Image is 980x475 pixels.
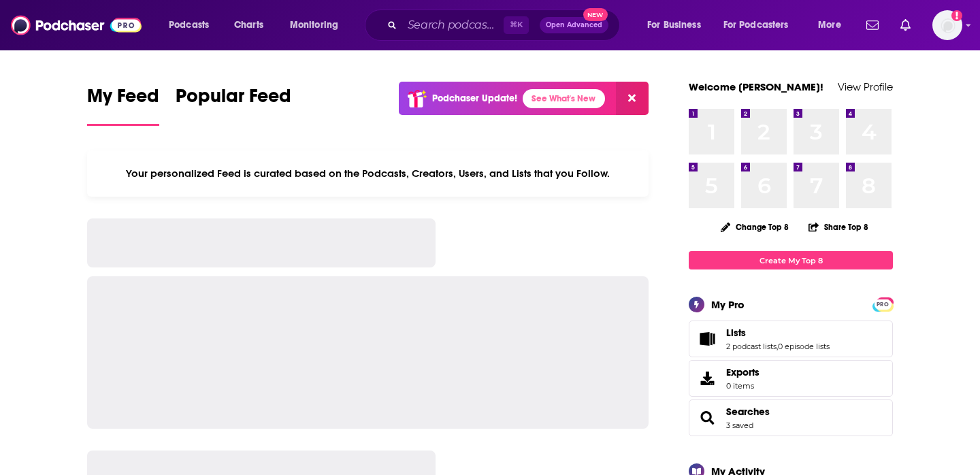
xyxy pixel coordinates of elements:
[689,80,823,93] a: Welcome [PERSON_NAME]!
[523,89,605,108] a: See What's New
[723,16,789,35] span: For Podcasters
[951,10,962,21] svg: Add a profile image
[87,150,649,197] div: Your personalized Feed is curated based on the Podcasts, Creators, Users, and Lists that you Follow.
[87,84,159,126] a: My Feed
[726,366,759,378] span: Exports
[726,381,759,391] span: 0 items
[713,218,797,235] button: Change Top 8
[504,16,529,34] span: ⌘ K
[540,17,608,33] button: Open AdvancedNew
[169,16,209,35] span: Podcasts
[726,421,753,430] a: 3 saved
[875,299,891,310] span: PRO
[777,342,778,351] span: ,
[778,342,830,351] a: 0 episode lists
[693,369,721,388] span: Exports
[838,80,893,93] a: View Profile
[932,10,962,40] span: Logged in as morganm92295
[726,327,746,339] span: Lists
[159,14,227,36] button: open menu
[726,342,777,351] a: 2 podcast lists
[647,16,701,35] span: For Business
[689,399,893,436] span: Searches
[726,327,830,339] a: Lists
[689,251,893,269] a: Create My Top 8
[693,408,721,427] a: Searches
[546,22,602,29] span: Open Advanced
[290,16,338,35] span: Monitoring
[689,321,893,357] span: Lists
[402,14,504,36] input: Search podcasts, credits, & more...
[895,14,916,37] a: Show notifications dropdown
[875,299,891,309] a: PRO
[432,93,517,104] p: Podchaser Update!
[818,16,841,35] span: More
[693,329,721,348] a: Lists
[11,12,142,38] img: Podchaser - Follow, Share and Rate Podcasts
[234,16,263,35] span: Charts
[689,360,893,397] a: Exports
[711,298,745,311] div: My Pro
[808,214,869,240] button: Share Top 8
[378,10,633,41] div: Search podcasts, credits, & more...
[715,14,808,36] button: open menu
[638,14,718,36] button: open menu
[861,14,884,37] a: Show notifications dropdown
[583,8,608,21] span: New
[726,406,770,418] a: Searches
[280,14,356,36] button: open menu
[176,84,291,116] span: Popular Feed
[932,10,962,40] button: Show profile menu
[225,14,272,36] a: Charts
[808,14,858,36] button: open menu
[176,84,291,126] a: Popular Feed
[932,10,962,40] img: User Profile
[87,84,159,116] span: My Feed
